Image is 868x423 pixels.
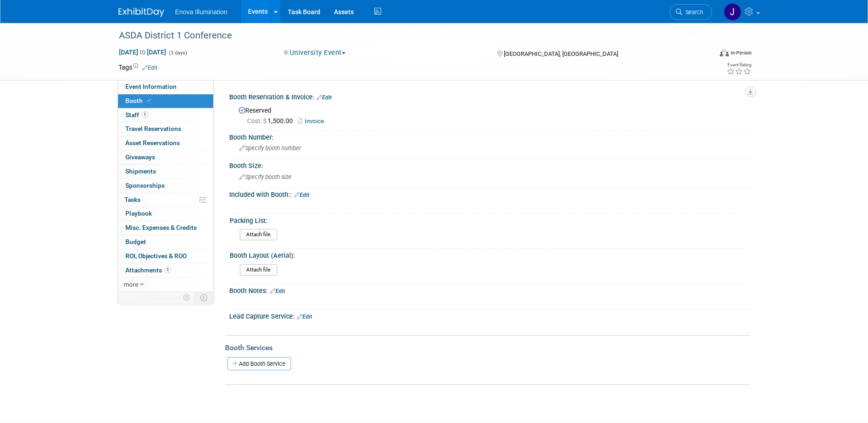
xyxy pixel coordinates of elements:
[125,238,146,245] span: Budget
[239,174,291,180] span: Specify booth size
[147,98,151,103] i: Booth reservation complete
[504,50,618,57] span: [GEOGRAPHIC_DATA], [GEOGRAPHIC_DATA]
[118,207,213,221] a: Playbook
[125,182,165,189] span: Sponsorships
[118,108,213,122] a: Staff1
[118,136,213,150] a: Asset Reservations
[298,118,329,125] a: Invoice
[118,80,213,94] a: Event Information
[280,48,349,58] button: University Event
[658,48,752,61] div: Event Format
[229,188,750,200] div: Included with Booth::
[230,214,746,225] div: Packing List:
[682,9,703,16] span: Search
[225,343,750,353] div: Booth Services
[194,292,213,304] td: Toggle Event Tabs
[125,224,197,231] span: Misc. Expenses & Credits
[119,8,164,17] img: ExhibitDay
[118,165,213,179] a: Shipments
[730,49,752,56] div: In-Person
[125,111,148,119] span: Staff
[317,94,332,101] a: Edit
[236,103,743,126] div: Reserved
[125,252,187,260] span: ROI, Objectives & ROO
[118,179,213,193] a: Sponsorships
[168,50,187,56] span: (3 days)
[142,65,157,71] a: Edit
[138,49,147,56] span: to
[125,97,153,104] span: Booth
[125,83,177,90] span: Event Information
[124,281,138,288] span: more
[125,168,156,175] span: Shipments
[118,193,213,207] a: Tasks
[670,4,712,20] a: Search
[118,94,213,108] a: Booth
[118,221,213,235] a: Misc. Expenses & Credits
[124,196,140,203] span: Tasks
[125,266,171,274] span: Attachments
[141,111,148,118] span: 1
[118,235,213,249] a: Budget
[247,117,297,125] span: 1,500.00
[229,309,750,321] div: Lead Capture Service:
[179,292,195,304] td: Personalize Event Tab Strip
[118,278,213,292] a: more
[118,249,213,263] a: ROI, Objectives & ROO
[175,8,227,16] span: Enova Illumination
[720,49,729,56] img: Format-Inperson.png
[118,122,213,136] a: Travel Reservations
[164,266,171,273] span: 1
[270,288,285,294] a: Edit
[125,125,181,132] span: Travel Reservations
[116,27,698,44] div: ASDA District 1 Conference
[125,139,180,146] span: Asset Reservations
[247,117,268,125] span: Cost: $
[118,264,213,277] a: Attachments1
[239,145,301,152] span: Specify booth number
[297,314,312,320] a: Edit
[229,159,750,170] div: Booth Size:
[727,63,751,67] div: Event Rating
[229,90,750,102] div: Booth Reservation & Invoice:
[125,153,155,161] span: Giveaways
[724,3,741,21] img: Janelle Tlusty
[229,130,750,142] div: Booth Number:
[119,63,157,72] td: Tags
[125,210,152,217] span: Playbook
[118,151,213,164] a: Giveaways
[230,249,746,260] div: Booth Layout (Aerial):
[119,48,167,56] span: [DATE] [DATE]
[294,192,309,198] a: Edit
[227,357,291,370] a: Add Booth Service
[229,284,750,296] div: Booth Notes:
